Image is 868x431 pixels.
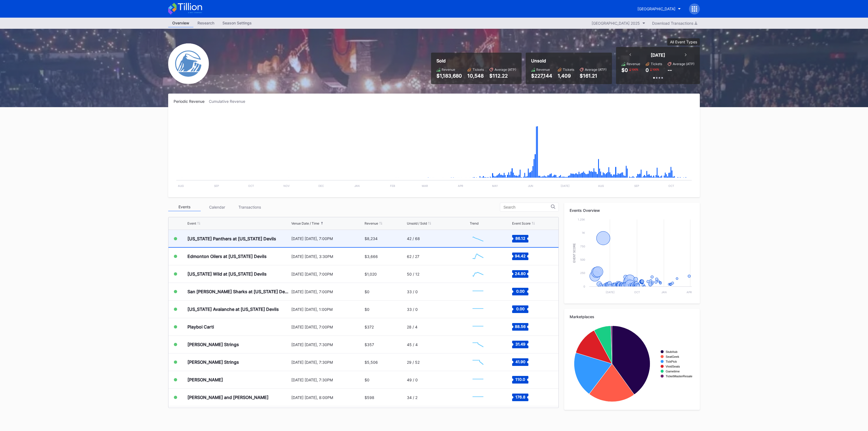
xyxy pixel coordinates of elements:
text: VividSeats [666,365,680,368]
div: Periodic Revenue [174,99,209,104]
div: $112.22 [489,73,516,79]
button: Download Transactions [649,20,700,27]
button: [GEOGRAPHIC_DATA] 2025 [589,20,648,27]
text: Sep [214,184,219,187]
a: Research [193,19,218,27]
text: Jun [528,184,533,187]
div: [DATE] [DATE], 7:30PM [291,360,363,365]
div: [US_STATE] Wild at [US_STATE] Devils [187,271,267,277]
text: 41.90 [515,359,525,364]
div: Average (ATP) [673,62,694,66]
svg: Chart title [470,320,486,334]
div: $598 [365,395,374,400]
div: $0 [365,378,369,382]
div: $372 [365,325,374,329]
div: $1,183,680 [436,73,462,79]
div: [DATE] [DATE], 8:00PM [291,395,363,400]
div: 33 / 0 [407,289,418,294]
div: Average (ATP) [494,68,516,72]
div: Revenue [536,68,550,72]
svg: Chart title [470,267,486,281]
div: 42 / 68 [407,236,420,241]
svg: Chart title [174,110,694,192]
text: 1.25k [578,218,585,221]
div: 100 % [652,67,660,72]
div: $161.21 [580,73,607,79]
div: [DATE] [DATE], 7:00PM [291,289,363,294]
text: Gametime [666,370,680,373]
div: -- [668,67,672,73]
svg: Chart title [470,302,486,316]
div: [DATE] [DATE], 7:30PM [291,378,363,382]
text: [DATE] [561,184,570,187]
div: $0 [365,307,369,312]
svg: Chart title [470,285,486,298]
div: $1,020 [365,272,377,276]
text: 88.56 [515,324,526,329]
text: 24.80 [515,271,526,276]
text: 110.0 [515,377,525,382]
input: Search [503,205,551,209]
div: Trend [470,221,478,225]
button: All Event Types [667,38,700,46]
div: 45 / 4 [407,342,418,347]
div: $357 [365,342,374,347]
div: [DATE] [DATE], 7:00PM [291,272,363,276]
div: [DATE] [DATE], 7:30PM [291,342,363,347]
div: 33 / 0 [407,307,418,312]
text: Event Score [573,243,576,263]
div: 10,548 [467,73,484,79]
div: 100 % [631,67,639,72]
text: 500 [580,258,585,261]
div: Playboi Carti [187,324,214,330]
div: [DATE] [DATE], 7:00PM [291,236,363,241]
svg: Chart title [570,323,694,404]
text: 176.8 [515,395,525,399]
div: Revenue [627,62,640,66]
div: $5,506 [365,360,378,365]
div: Download Transactions [652,21,697,25]
div: $0 [621,67,628,73]
div: 49 / 0 [407,378,418,382]
text: 31.49 [515,342,525,346]
div: [PERSON_NAME] [187,377,223,382]
text: Mar [422,184,428,187]
text: Nov [283,184,290,187]
svg: Chart title [470,355,486,369]
text: Sep [634,184,639,187]
div: Venue Date / Time [291,221,319,225]
div: Event [187,221,196,225]
div: Unsold / Sold [407,221,427,225]
div: $227,144 [531,73,552,79]
div: [PERSON_NAME] Strings [187,342,239,347]
text: [DATE] [606,290,615,294]
text: 0.00 [516,289,524,293]
svg: Chart title [470,250,486,263]
div: $0 [365,289,369,294]
div: 28 / 4 [407,325,417,329]
button: [GEOGRAPHIC_DATA] [633,4,685,14]
div: Tickets [563,68,574,72]
div: Events Overview [570,208,694,213]
div: [GEOGRAPHIC_DATA] 2025 [592,21,640,25]
svg: Chart title [570,217,694,298]
text: Aug [178,184,184,187]
text: 250 [580,271,585,274]
div: Overview [168,19,193,27]
text: Dec [318,184,324,187]
div: [US_STATE] Panthers at [US_STATE] Devils [187,236,276,241]
svg: Chart title [470,232,486,245]
div: San [PERSON_NAME] Sharks at [US_STATE] Devils [187,289,290,294]
div: Average (ATP) [585,68,607,72]
div: All Event Types [670,40,697,44]
div: Event Score [512,221,531,225]
div: [PERSON_NAME] Strings [187,359,239,365]
text: StubHub [666,350,678,353]
text: 750 [580,245,585,248]
div: Revenue [442,68,455,72]
div: 34 / 2 [407,395,417,400]
div: 0 [646,67,649,73]
svg: Chart title [470,391,486,404]
text: TicketMasterResale [666,375,692,378]
div: 1,409 [558,73,574,79]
